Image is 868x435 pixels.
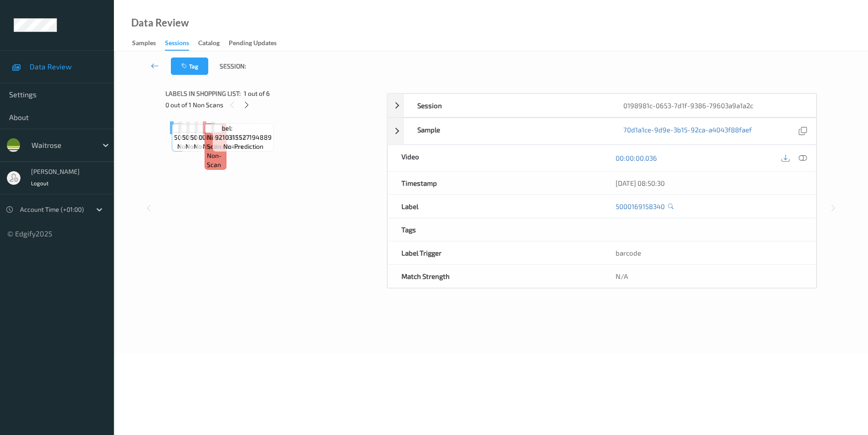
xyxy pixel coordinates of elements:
a: 00:00:00.036 [616,153,657,162]
span: no-prediction [185,142,226,151]
div: 0 out of 1 Non Scans [165,99,380,110]
div: Pending Updates [229,38,277,50]
span: no-prediction [177,142,217,151]
button: Tag [171,58,208,75]
div: Session0198981c-0653-7d1f-9386-79603a9a1a2c [387,94,817,117]
span: no-prediction [203,142,243,151]
div: 0198981c-0653-7d1f-9386-79603a9a1a2c [610,94,816,117]
div: Sessions [165,38,189,51]
span: Label: 9210315527194889 [215,124,272,142]
a: Samples [132,37,165,50]
div: Session [404,94,610,117]
a: Sessions [165,37,198,51]
a: 5000169158340 [616,202,665,211]
div: Sample70d1a1ce-9d9e-3b15-92ca-a4043f88faef [387,118,817,145]
a: 70d1a1ce-9d9e-3b15-92ca-a4043f88faef [623,125,752,137]
span: non-scan [207,151,224,169]
a: Catalog [198,37,229,50]
div: Label Trigger [388,241,602,264]
span: no-prediction [194,142,234,151]
span: Labels in shopping list: [165,89,241,98]
div: [DATE] 08:50:30 [616,178,802,188]
div: Video [388,145,602,171]
div: Samples [132,38,156,50]
div: barcode [602,241,816,264]
span: no-prediction [223,142,263,151]
div: N/A [602,265,816,288]
div: Data Review [131,18,189,27]
span: 1 out of 6 [244,89,270,98]
div: Sample [404,118,610,144]
div: Timestamp [388,172,602,194]
a: Pending Updates [229,37,286,50]
div: Match Strength [388,265,602,288]
div: Label [388,195,602,218]
div: Tags [388,218,602,241]
div: Catalog [198,38,220,50]
span: Session: [220,62,246,71]
span: Label: Non-Scan [207,124,224,151]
